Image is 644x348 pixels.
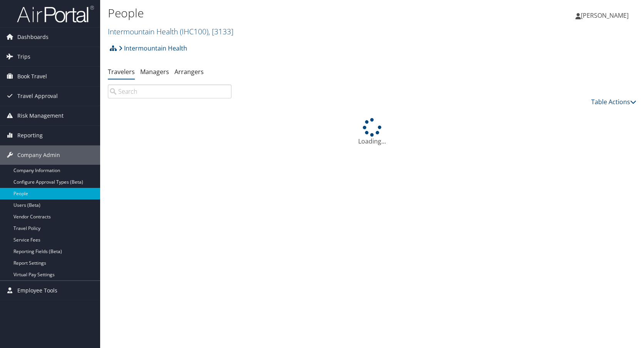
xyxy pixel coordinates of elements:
[17,106,64,125] span: Risk Management
[119,41,187,56] a: Intermountain Health
[17,67,47,86] span: Book Travel
[174,68,204,76] a: Arrangers
[108,84,231,98] input: Search
[591,98,636,106] a: Table Actions
[140,68,169,76] a: Managers
[108,5,460,21] h1: People
[108,118,636,146] div: Loading...
[108,26,233,37] a: Intermountain Health
[108,68,135,76] a: Travelers
[575,4,636,27] a: [PERSON_NAME]
[17,5,94,23] img: airportal-logo.png
[208,26,233,37] span: , [ 3133 ]
[17,27,49,47] span: Dashboards
[17,145,60,165] span: Company Admin
[17,86,58,106] span: Travel Approval
[17,126,43,145] span: Reporting
[180,26,208,37] span: ( IHC100 )
[17,47,30,66] span: Trips
[17,281,57,300] span: Employee Tools
[581,11,629,20] span: [PERSON_NAME]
